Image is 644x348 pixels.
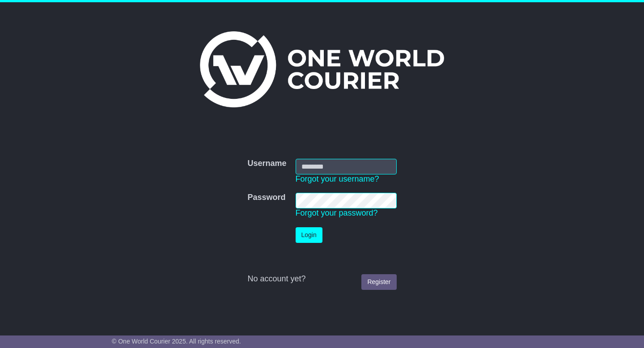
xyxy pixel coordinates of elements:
a: Forgot your username? [296,174,379,183]
a: Forgot your password? [296,208,378,217]
img: One World [200,31,444,107]
div: No account yet? [247,274,396,284]
a: Register [361,274,396,290]
label: Username [247,159,286,169]
span: © One World Courier 2025. All rights reserved. [112,338,241,345]
button: Login [296,227,322,243]
label: Password [247,193,285,203]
